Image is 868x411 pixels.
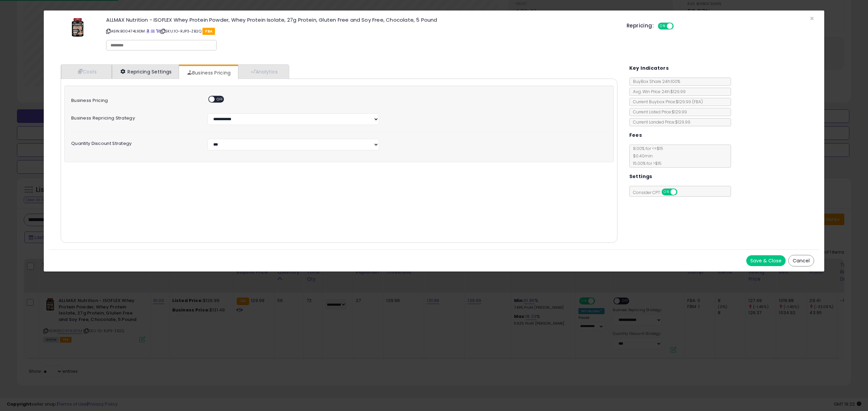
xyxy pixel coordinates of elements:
a: Your listing only [156,28,160,34]
label: Quantity Discount Strategy [66,139,202,146]
span: Current Landed Price: $129.99 [630,119,690,125]
p: ASIN: B00474L9DM | SKU: 1O-RJP3-ZB2Q [106,26,616,37]
span: Current Buybox Price: [630,99,703,105]
span: $129.99 [676,99,703,105]
label: Business Repricing Strategy [66,113,202,121]
h5: Repricing: [627,23,654,28]
span: BuyBox Share 24h: 100% [630,79,680,84]
a: Costs [61,65,112,79]
button: Save & Close [746,255,786,266]
span: ( FBA ) [692,99,703,105]
span: 15.00 % for > $15 [630,160,662,166]
span: OFF [676,189,687,195]
a: Analytics [238,65,288,79]
span: Consider CPT: [630,190,686,195]
span: Avg. Win Price 24h: $129.99 [630,89,686,94]
span: × [810,14,814,23]
h5: Settings [629,172,652,181]
a: Repricing Settings [112,65,179,79]
button: Cancel [788,255,814,266]
h5: Key Indicators [629,64,669,72]
img: 41oaCvIfglL._SL60_.jpg [67,17,88,38]
span: 8.00 % for <= $15 [630,146,663,166]
span: ON [662,189,671,195]
label: Business Pricing [66,96,202,103]
h5: Fees [629,131,642,139]
h3: ALLMAX Nutrition - ISOFLEX Whey Protein Powder, Whey Protein Isolate, 27g Protein, Gluten Free an... [106,17,616,22]
span: $0.40 min [630,153,653,159]
span: ON [658,23,667,29]
a: All offer listings [151,28,155,34]
span: Current Listed Price: $129.99 [630,109,687,115]
span: OFF [215,96,225,102]
span: FBA [202,28,215,35]
a: BuyBox page [146,28,150,34]
span: OFF [673,23,684,29]
a: Business Pricing [179,66,238,80]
